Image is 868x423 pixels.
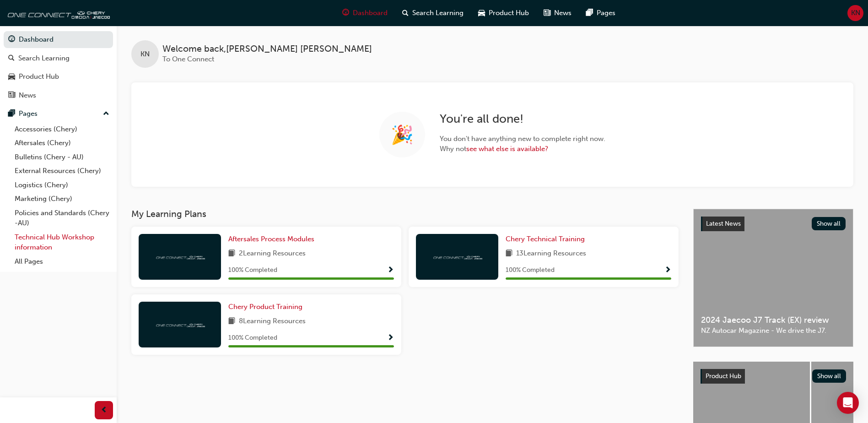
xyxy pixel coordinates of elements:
[387,332,394,344] button: Show Progress
[579,4,623,22] a: pages-iconPages
[693,209,853,347] a: Latest NewsShow all2024 Jaecoo J7 Track (EX) reviewNZ Autocar Magazine - We drive the J7.
[4,87,113,104] a: News
[228,248,235,260] span: book-icon
[4,105,113,122] button: Pages
[412,8,464,18] span: Search Learning
[155,252,205,261] img: oneconnect
[228,303,302,311] span: Chery Product Training
[342,7,349,19] span: guage-icon
[471,4,536,22] a: car-iconProduct Hub
[11,255,113,269] a: All Pages
[11,192,113,206] a: Marketing (Chery)
[506,234,588,244] a: Chery Technical Training
[851,8,860,18] span: KN
[8,73,15,81] span: car-icon
[8,110,15,118] span: pages-icon
[162,44,372,54] span: Welcome back , [PERSON_NAME] [PERSON_NAME]
[335,4,395,22] a: guage-iconDashboard
[387,266,394,275] span: Show Progress
[701,217,846,231] a: Latest NewsShow all
[4,50,113,67] a: Search Learning
[11,164,113,178] a: External Resources (Chery)
[440,134,605,144] span: You don ' t have anything new to complete right now.
[19,90,36,101] div: News
[19,71,59,82] div: Product Hub
[701,369,846,384] a: Product HubShow all
[701,315,846,325] span: 2024 Jaecoo J7 Track (EX) review
[8,54,15,63] span: search-icon
[664,266,671,275] span: Show Progress
[706,220,741,228] span: Latest News
[440,112,605,126] h2: You ' re all done!
[19,108,38,119] div: Pages
[5,4,110,22] img: oneconnect
[391,130,414,140] span: 🎉
[847,5,863,21] button: KN
[516,248,586,260] span: 13 Learning Resources
[466,145,548,153] a: see what else is available?
[536,4,579,22] a: news-iconNews
[228,234,318,244] a: Aftersales Process Modules
[11,136,113,150] a: Aftersales (Chery)
[131,209,679,219] h3: My Learning Plans
[11,230,113,255] a: Technical Hub Workshop information
[353,8,388,18] span: Dashboard
[239,316,306,327] span: 8 Learning Resources
[101,405,108,416] span: prev-icon
[4,29,113,105] button: DashboardSearch LearningProduct HubNews
[18,53,70,64] div: Search Learning
[11,178,113,192] a: Logistics (Chery)
[4,68,113,85] a: Product Hub
[140,49,150,60] span: KN
[11,122,113,136] a: Accessories (Chery)
[228,333,277,343] span: 100 % Completed
[432,252,482,261] img: oneconnect
[506,235,585,243] span: Chery Technical Training
[155,320,205,329] img: oneconnect
[162,55,214,63] span: To One Connect
[387,265,394,276] button: Show Progress
[554,8,571,18] span: News
[228,302,306,312] a: Chery Product Training
[8,36,15,44] span: guage-icon
[103,108,109,120] span: up-icon
[228,235,314,243] span: Aftersales Process Modules
[701,325,846,336] span: NZ Autocar Magazine - We drive the J7.
[395,4,471,22] a: search-iconSearch Learning
[506,248,512,260] span: book-icon
[478,7,485,19] span: car-icon
[11,206,113,230] a: Policies and Standards (Chery -AU)
[506,265,555,276] span: 100 % Completed
[4,31,113,48] a: Dashboard
[8,92,15,100] span: news-icon
[544,7,550,19] span: news-icon
[228,316,235,327] span: book-icon
[11,150,113,164] a: Bulletins (Chery - AU)
[664,265,671,276] button: Show Progress
[812,369,846,383] button: Show all
[597,8,615,18] span: Pages
[228,265,277,276] span: 100 % Completed
[812,217,846,230] button: Show all
[239,248,306,260] span: 2 Learning Resources
[387,334,394,342] span: Show Progress
[586,7,593,19] span: pages-icon
[402,7,409,19] span: search-icon
[706,372,741,380] span: Product Hub
[837,392,859,414] div: Open Intercom Messenger
[440,144,605,154] span: Why not
[489,8,529,18] span: Product Hub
